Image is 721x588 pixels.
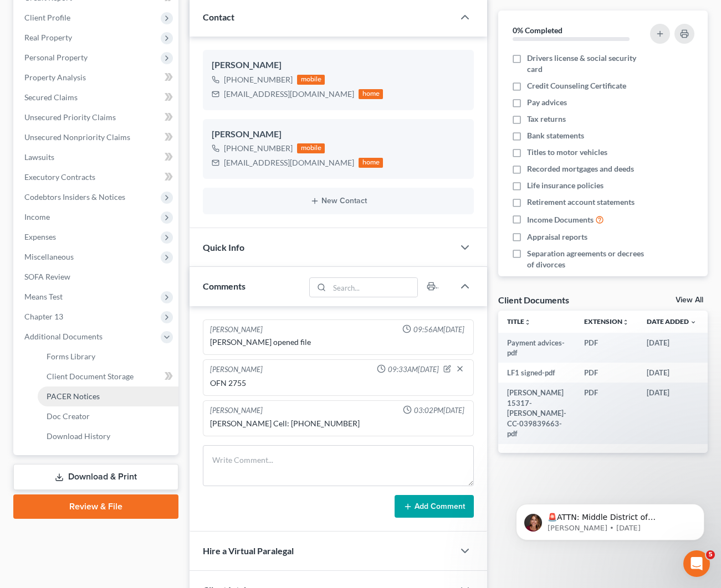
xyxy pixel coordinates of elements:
a: Download & Print [13,464,178,490]
span: Comments [203,281,246,291]
div: [PERSON_NAME] opened file [210,337,467,348]
span: Real Property [24,33,72,42]
td: [DATE] [638,333,705,363]
i: unfold_more [622,319,629,326]
span: Retirement account statements [527,197,635,208]
div: [PERSON_NAME] [212,59,465,72]
td: Payment advices-pdf [498,333,575,363]
span: Appraisal reports [527,231,587,243]
span: Additional Documents [24,332,103,341]
span: Expenses [24,232,56,241]
div: [PHONE_NUMBER] [224,143,293,154]
button: New Contact [212,197,465,205]
a: Unsecured Nonpriority Claims [16,127,178,147]
div: [EMAIL_ADDRESS][DOMAIN_NAME] [224,89,354,100]
td: LF1 signed-pdf [498,363,575,383]
div: Client Documents [498,294,569,306]
a: Lawsuits [16,147,178,167]
span: Contact [203,12,234,22]
td: [DATE] [638,363,705,383]
span: Bank statements [527,130,584,141]
a: Date Added expand_more [647,317,697,326]
span: Chapter 13 [24,312,63,321]
div: [PERSON_NAME] [212,128,465,141]
div: mobile [297,143,325,153]
span: Quick Info [203,242,244,252]
span: Drivers license & social security card [527,53,646,75]
strong: 0% Completed [513,25,563,35]
span: Titles to motor vehicles [527,147,607,158]
a: PACER Notices [38,386,178,406]
span: 5 [706,550,715,559]
div: [PERSON_NAME] [210,405,263,416]
div: [PERSON_NAME] [210,364,263,375]
span: Download History [47,431,110,441]
div: [PERSON_NAME] Cell: [PHONE_NUMBER] [210,418,467,429]
div: [PERSON_NAME] [210,324,263,335]
a: Property Analysis [16,68,178,87]
span: Means Test [24,292,63,301]
i: expand_more [690,319,697,326]
td: [DATE] [638,383,705,443]
a: Download History [38,426,178,446]
span: Pay advices [527,97,567,108]
span: Property Analysis [24,73,86,82]
td: [PERSON_NAME] 15317-[PERSON_NAME]-CC-039839663-pdf [498,383,575,443]
span: Codebtors Insiders & Notices [24,192,125,202]
span: Life insurance policies [527,180,604,191]
a: Review & File [13,494,178,519]
div: home [359,89,383,99]
i: unfold_more [524,319,531,326]
span: Executory Contracts [24,172,95,182]
span: Forms Library [47,352,95,361]
span: Unsecured Nonpriority Claims [24,132,130,142]
a: Forms Library [38,347,178,367]
span: Income [24,212,50,221]
input: Search... [330,278,418,297]
div: [PHONE_NUMBER] [224,74,293,85]
span: 09:33AM[DATE] [388,364,439,375]
span: Miscellaneous [24,252,74,261]
a: Doc Creator [38,406,178,426]
span: 09:56AM[DATE] [413,324,464,335]
iframe: Intercom live chat [683,550,710,577]
span: Hire a Virtual Paralegal [203,545,294,556]
span: Unsecured Priority Claims [24,112,116,122]
iframe: Intercom notifications message [499,481,721,558]
a: SOFA Review [16,267,178,287]
a: Unsecured Priority Claims [16,107,178,127]
span: Client Document Storage [47,372,134,381]
span: Client Profile [24,13,70,22]
span: Credit Counseling Certificate [527,80,626,91]
a: Titleunfold_more [507,317,531,326]
a: View All [676,296,703,304]
a: Extensionunfold_more [584,317,629,326]
span: 03:02PM[DATE] [414,405,464,416]
div: home [359,158,383,168]
span: PACER Notices [47,391,100,401]
span: Secured Claims [24,92,78,102]
a: Secured Claims [16,87,178,107]
a: Client Document Storage [38,367,178,386]
td: PDF [575,333,638,363]
span: Doc Creator [47,411,90,421]
button: Add Comment [395,495,474,518]
div: mobile [297,75,325,85]
td: PDF [575,383,638,443]
span: Income Documents [527,214,594,225]
span: Recorded mortgages and deeds [527,163,634,174]
span: Lawsuits [24,152,54,162]
div: [EMAIL_ADDRESS][DOMAIN_NAME] [224,157,354,168]
span: Tax returns [527,114,566,125]
a: Executory Contracts [16,167,178,187]
span: Personal Property [24,53,88,62]
div: OFN 2755 [210,378,467,389]
span: Separation agreements or decrees of divorces [527,248,646,270]
td: PDF [575,363,638,383]
span: SOFA Review [24,272,70,281]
